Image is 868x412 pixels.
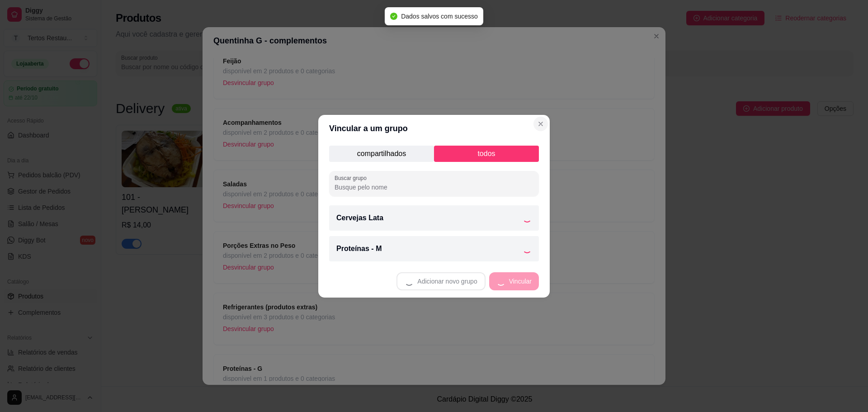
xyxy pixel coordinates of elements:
span: Dados salvos com sucesso [401,13,478,20]
label: Buscar grupo [335,174,370,182]
p: Cervejas Lata [336,213,383,223]
p: compartilhados [329,146,434,162]
div: Loading [523,244,532,253]
div: Loading [523,213,532,223]
span: check-circle [390,13,397,20]
p: Proteínas - M [336,243,382,254]
input: Buscar grupo [335,183,533,192]
p: todos [434,146,539,162]
button: Close [533,117,548,131]
header: Vincular a um grupo [318,115,550,142]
